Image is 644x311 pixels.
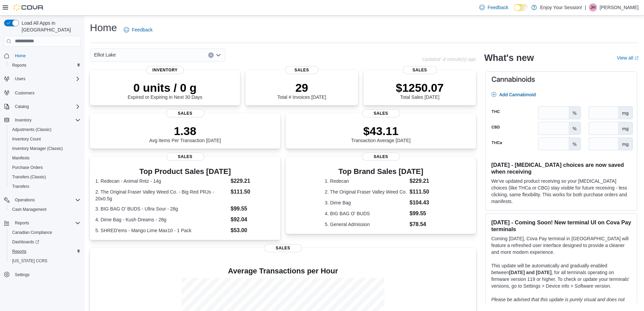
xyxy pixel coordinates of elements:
a: Manifests [9,154,32,162]
button: Manifests [7,153,83,163]
a: Settings [12,271,32,279]
span: Inventory [146,66,184,74]
button: Inventory Manager (Classic) [7,144,83,153]
dd: $92.04 [231,216,275,224]
span: Manifests [12,155,29,161]
div: Total # Invoices [DATE] [277,81,326,100]
dd: $53.00 [231,226,275,235]
button: Adjustments (Classic) [7,125,83,134]
span: Adjustments (Classic) [9,126,80,134]
button: Cash Management [7,205,83,214]
dt: 1. Redecan - Animal Rntz - 14g [95,178,228,184]
a: View allExternal link [617,55,639,61]
button: Reports [7,247,83,256]
span: Sales [166,109,204,117]
div: Total Sales [DATE] [396,81,444,100]
span: Catalog [15,104,29,109]
input: Dark Mode [514,4,528,11]
span: Elliot Lake [94,51,116,59]
a: Feedback [477,1,511,14]
span: Adjustments (Classic) [12,127,51,132]
span: Sales [403,66,437,74]
dd: $104.43 [410,199,437,207]
button: Clear input [208,52,214,58]
span: Sales [362,109,400,117]
span: Manifests [9,154,80,162]
strong: [DATE] and [DATE] [509,270,551,275]
p: $1250.07 [396,81,444,94]
button: Catalog [1,102,83,111]
h3: Top Brand Sales [DATE] [325,168,437,176]
h3: Top Product Sales [DATE] [95,168,275,176]
button: Inventory [1,115,83,125]
a: Feedback [121,23,155,37]
h4: Average Transactions per Hour [95,267,471,275]
img: Cova [14,4,44,11]
span: Canadian Compliance [9,228,80,237]
span: Purchase Orders [12,165,43,170]
p: 29 [277,81,326,94]
p: Updated -4 minute(s) ago [422,57,476,62]
button: Reports [1,218,83,228]
span: Canadian Compliance [12,230,52,235]
span: Home [12,51,80,60]
div: Transaction Average [DATE] [351,124,411,143]
dt: 2. The Original Fraser Valley Weed Co. [325,188,407,195]
a: Transfers (Classic) [9,173,49,181]
a: Dashboards [9,238,42,246]
a: Inventory Manager (Classic) [9,145,66,153]
p: [PERSON_NAME] [600,3,639,12]
span: Cash Management [12,207,46,212]
span: Feedback [132,26,152,33]
span: Settings [15,272,29,277]
button: Users [1,74,83,84]
span: JH [591,3,596,12]
span: Catalog [12,103,80,111]
span: Inventory Manager (Classic) [9,145,80,153]
dd: $229.21 [410,177,437,185]
a: Transfers [9,182,32,191]
button: Operations [1,195,83,205]
a: [US_STATE] CCRS [9,257,50,265]
dd: $99.55 [410,209,437,218]
span: [US_STATE] CCRS [12,258,47,264]
p: Enjoy Your Session! [540,3,582,12]
button: Home [1,51,83,61]
div: Avg Items Per Transaction [DATE] [149,124,221,143]
span: Inventory Count [9,135,80,143]
dt: 5. General Admission [325,221,407,228]
span: Operations [12,196,80,204]
span: Reports [12,63,26,68]
button: Open list of options [216,52,221,58]
a: Adjustments (Classic) [9,126,54,134]
svg: External link [635,56,639,60]
p: 1.38 [149,124,221,138]
span: Dark Mode [514,11,514,12]
a: Dashboards [7,237,83,247]
dt: 3. BIG BAG O' BUDS - Ultra Sour - 28g [95,205,228,212]
dt: 5. SHRED'ems - Mango Lime Max10 - 1 Pack [95,227,228,234]
span: Customers [12,88,80,97]
span: Sales [264,244,302,252]
dd: $229.21 [231,177,275,185]
span: Reports [9,61,80,69]
dt: 1. Redecan [325,178,407,184]
span: Transfers [12,184,29,189]
dt: 4. BIG BAG O' BUDS [325,210,407,217]
p: Coming [DATE], Cova Pay terminal in [GEOGRAPHIC_DATA] will feature a refreshed user interface des... [491,235,631,256]
span: Transfers (Classic) [12,174,46,180]
span: Dashboards [9,238,80,246]
span: Operations [15,197,35,203]
a: Cash Management [9,205,49,214]
em: Please be advised that this update is purely visual and does not impact payment functionality. [491,297,625,309]
span: Cash Management [9,205,80,214]
span: Home [15,53,26,59]
button: Transfers [7,182,83,191]
button: Settings [1,270,83,280]
span: Customers [15,90,34,96]
h3: [DATE] - [MEDICAL_DATA] choices are now saved when receiving [491,161,631,175]
a: Reports [9,247,29,256]
button: Customers [1,88,83,97]
span: Dashboards [12,239,39,245]
a: Home [12,52,28,60]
